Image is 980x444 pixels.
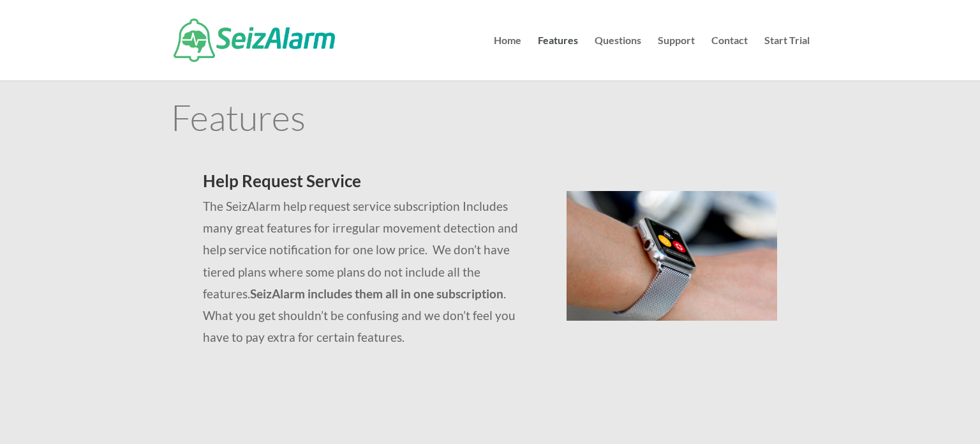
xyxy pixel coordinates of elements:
[658,36,695,80] a: Support
[711,36,748,80] a: Contact
[538,36,578,80] a: Features
[203,195,535,348] p: The SeizAlarm help request service subscription Includes many great features for irregular moveme...
[595,36,641,80] a: Questions
[171,99,810,141] h1: Features
[764,36,810,80] a: Start Trial
[174,19,335,62] img: SeizAlarm
[250,286,503,301] strong: SeizAlarm includes them all in one subscription
[866,394,966,430] iframe: Help widget launcher
[567,191,778,321] img: seizalarm-on-wrist
[203,172,535,195] h2: Help Request Service
[494,36,521,80] a: Home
